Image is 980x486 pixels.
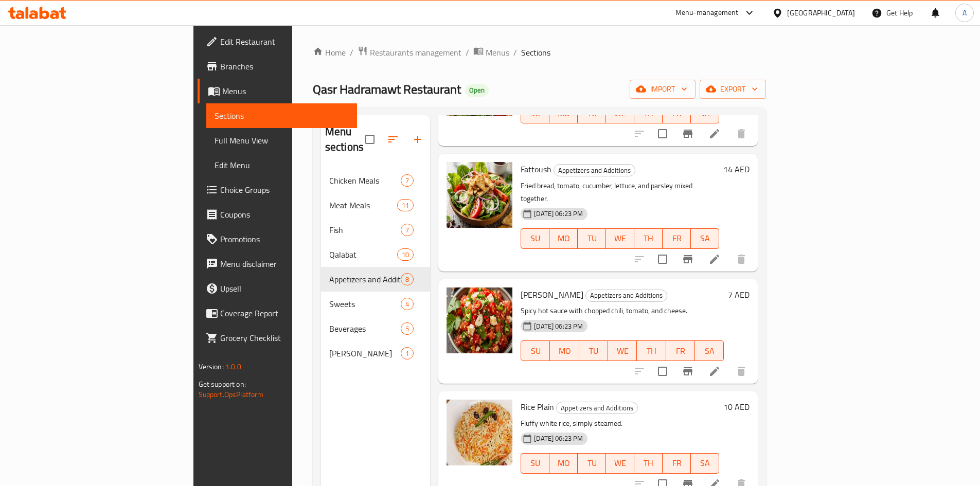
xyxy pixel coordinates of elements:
button: delete [729,247,754,272]
li: / [513,46,517,59]
span: MO [554,344,575,358]
span: MO [554,231,574,246]
div: Fish7 [321,218,430,242]
div: items [397,248,414,261]
a: Edit menu item [708,128,721,140]
span: TH [638,456,658,471]
a: Upsell [198,276,357,301]
span: Rice Plain [521,399,554,415]
img: Rice Plain [447,400,512,465]
span: Appetizers and Additions [557,402,637,414]
p: Spicy hot sauce with chopped chili, tomato, and cheese. [521,304,724,317]
div: [GEOGRAPHIC_DATA] [787,7,855,19]
button: SA [691,453,719,474]
span: Grocery Checklist [220,332,349,344]
span: Full Menu View [215,134,349,147]
span: Restaurants management [370,46,461,59]
nav: Menu sections [321,164,430,370]
span: [DATE] 06:23 PM [530,209,587,219]
span: [PERSON_NAME] [521,287,583,302]
button: MO [549,453,578,474]
span: SA [699,344,720,358]
a: Grocery Checklist [198,326,357,350]
span: MO [554,106,574,121]
span: TH [641,344,662,358]
span: TU [582,231,602,246]
button: MO [550,340,579,361]
img: Fattoush [447,162,512,228]
div: Sweets4 [321,292,430,316]
span: SU [525,106,545,121]
span: Sections [215,110,349,122]
a: Full Menu View [206,128,357,153]
span: Version: [199,360,224,373]
span: Get support on: [199,377,246,391]
span: SA [695,231,715,246]
p: Fluffy white rice, simply steamed. [521,417,719,430]
span: Coverage Report [220,307,349,319]
span: TU [582,106,602,121]
a: Menus [473,46,509,59]
span: Branches [220,60,349,73]
span: Sweets [329,298,401,310]
button: WE [608,340,637,361]
button: import [630,80,696,99]
span: TU [582,456,602,471]
span: WE [610,106,630,121]
button: export [700,80,766,99]
button: SA [691,228,719,249]
button: Branch-specific-item [675,121,700,146]
a: Sections [206,103,357,128]
span: Coupons [220,208,349,221]
span: Beverages [329,322,401,335]
button: SU [521,340,550,361]
span: Select to update [652,123,673,145]
button: delete [729,121,754,146]
div: Dhabayeh [329,347,401,359]
span: Choice Groups [220,184,349,196]
span: Appetizers and Additions [554,165,635,176]
span: Chicken Meals [329,174,401,187]
button: FR [663,228,691,249]
li: / [466,46,469,59]
span: 1 [401,349,413,358]
span: TH [638,231,658,246]
div: items [401,224,414,236]
button: TU [579,340,608,361]
a: Edit Menu [206,153,357,177]
div: items [401,347,414,359]
span: WE [610,456,630,471]
div: Appetizers and Additions [554,164,635,176]
a: Edit menu item [708,253,721,265]
div: Appetizers and Additions [556,402,638,414]
span: FR [670,344,691,358]
a: Promotions [198,227,357,251]
button: WE [606,228,634,249]
button: MO [549,228,578,249]
span: FR [667,106,687,121]
h6: 14 AED [723,162,750,176]
span: 7 [401,225,413,235]
span: FR [667,231,687,246]
button: WE [606,453,634,474]
span: 1.0.0 [225,360,241,373]
span: [DATE] 06:23 PM [530,434,587,443]
span: 8 [401,275,413,284]
h6: 10 AED [723,400,750,414]
a: Menus [198,79,357,103]
span: import [638,83,687,96]
span: TU [583,344,604,358]
span: TH [638,106,658,121]
div: items [401,298,414,310]
img: Cheese Sahawiq [447,287,512,353]
div: Chicken Meals7 [321,168,430,193]
span: Meat Meals [329,199,397,211]
a: Restaurants management [358,46,461,59]
span: Select all sections [359,129,381,150]
span: 4 [401,299,413,309]
span: 7 [401,176,413,186]
span: Sections [521,46,550,59]
span: [DATE] 06:23 PM [530,321,587,331]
